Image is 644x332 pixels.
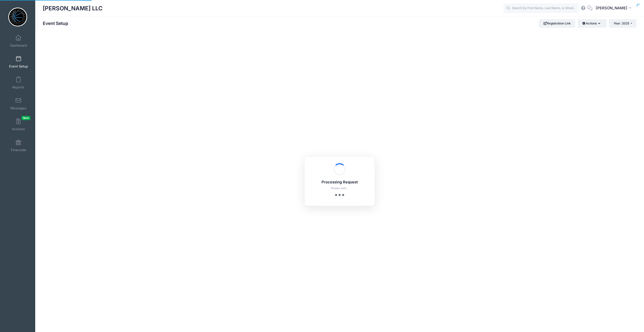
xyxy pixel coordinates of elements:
a: InvoicesNew [7,116,30,134]
h1: [PERSON_NAME] LLC [43,3,103,14]
span: Messages [10,106,26,110]
span: Event Setup [9,64,28,69]
span: Reports [12,85,24,89]
img: Camp Oliver LLC [8,8,27,26]
span: Financials [11,148,26,152]
a: Event Setup [7,53,30,71]
input: Search by First Name, Last Name, or Email... [503,3,579,13]
span: Year: 2025 [614,21,629,25]
a: Dashboard [7,32,30,50]
button: Actions [578,19,607,28]
span: Dashboard [10,43,27,48]
h5: Processing Request [311,180,368,185]
h1: Event Setup [43,21,72,26]
button: Year: 2025 [609,19,636,28]
span: Invoices [12,127,25,131]
p: Please wait... [311,186,368,190]
button: [PERSON_NAME] [592,3,636,14]
a: Messages [7,95,30,113]
span: New [21,116,30,120]
a: Reports [7,74,30,92]
a: Registration Link [539,19,575,28]
a: Financials [7,137,30,154]
span: [PERSON_NAME] [596,5,627,11]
